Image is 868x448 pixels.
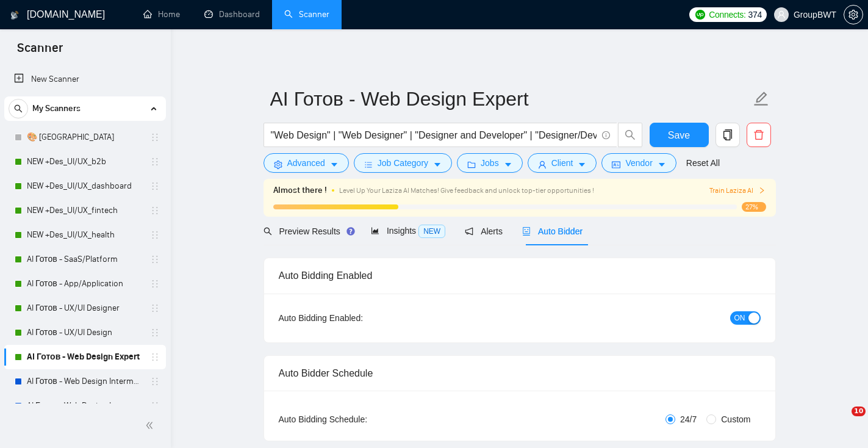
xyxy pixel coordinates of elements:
button: barsJob Categorycaret-down [354,153,452,173]
span: Client [551,156,573,170]
span: caret-down [578,160,586,169]
a: searchScanner [284,9,329,20]
span: Save [668,128,690,143]
div: Auto Bidding Enabled: [279,311,439,325]
button: copy [716,123,740,147]
a: AI Готов - App/Application [27,272,143,296]
span: 24/7 [675,413,701,426]
a: AI Готов - Web Design Intermediate минус Development [27,394,143,418]
span: holder [150,377,160,386]
span: setting [274,160,282,169]
span: holder [150,279,160,289]
span: Scanner [7,39,73,65]
a: AI Готов - Web Design Intermediate минус Developer [27,369,143,394]
span: bars [364,160,373,169]
button: settingAdvancedcaret-down [264,153,349,173]
span: idcard [612,160,620,169]
span: ON [734,311,745,325]
span: robot [522,227,531,236]
span: Insights [371,226,445,236]
span: edit [753,91,769,107]
span: holder [150,352,160,362]
a: AI Готов - UX/UI Design [27,320,143,345]
a: AI Готов - SaaS/Platform [27,247,143,272]
span: My Scanners [32,96,81,121]
span: Almost there ! [273,184,327,197]
div: Auto Bidding Schedule: [279,413,439,426]
a: dashboardDashboard [204,9,260,20]
span: Preview Results [264,226,351,236]
input: Search Freelance Jobs... [271,128,597,143]
span: folder [467,160,476,169]
span: holder [150,230,160,240]
span: holder [150,206,160,215]
span: 374 [748,8,762,21]
span: holder [150,132,160,142]
span: Connects: [709,8,745,21]
span: caret-down [658,160,666,169]
span: 27% [742,202,766,212]
span: 10 [852,406,866,416]
a: 🎨 [GEOGRAPHIC_DATA] [27,125,143,150]
a: NEW +Des_UI/UX_health [27,223,143,247]
div: Tooltip anchor [345,226,356,237]
button: idcardVendorcaret-down [601,153,676,173]
span: double-left [145,419,157,432]
a: AI Готов - UX/UI Designer [27,296,143,320]
a: New Scanner [14,67,156,92]
button: search [9,99,28,118]
span: setting [844,10,863,20]
span: user [777,10,786,19]
span: Level Up Your Laziza AI Matches! Give feedback and unlock top-tier opportunities ! [339,186,594,195]
span: holder [150,157,160,167]
span: holder [150,303,160,313]
button: setting [844,5,863,24]
span: right [758,187,766,194]
a: NEW +Des_UI/UX_fintech [27,198,143,223]
span: caret-down [504,160,512,169]
a: homeHome [143,9,180,20]
img: upwork-logo.png [695,10,705,20]
span: Advanced [287,156,325,170]
div: Auto Bidding Enabled [279,258,761,293]
button: delete [747,123,771,147]
span: holder [150,255,160,264]
img: logo [10,5,19,25]
button: search [618,123,642,147]
div: Auto Bidder Schedule [279,356,761,391]
span: holder [150,328,160,338]
span: search [9,104,27,113]
span: Job Category [378,156,428,170]
button: userClientcaret-down [528,153,597,173]
span: search [619,129,642,140]
span: caret-down [433,160,442,169]
li: New Scanner [4,67,166,92]
span: search [264,227,272,236]
button: Save [650,123,709,147]
span: holder [150,181,160,191]
input: Scanner name... [270,84,751,114]
iframe: Intercom live chat [827,406,856,436]
a: AI Готов - Web Design Expert [27,345,143,369]
span: Jobs [481,156,499,170]
span: holder [150,401,160,411]
span: copy [716,129,739,140]
span: delete [747,129,770,140]
span: Custom [716,413,755,426]
a: setting [844,10,863,20]
span: caret-down [330,160,339,169]
span: NEW [418,225,445,238]
a: Reset All [686,156,720,170]
button: Train Laziza AI [709,185,766,197]
span: area-chart [371,226,379,235]
a: NEW +Des_UI/UX_dashboard [27,174,143,198]
button: folderJobscaret-down [457,153,523,173]
span: Alerts [465,226,503,236]
a: NEW +Des_UI/UX_b2b [27,150,143,174]
span: Vendor [625,156,652,170]
span: info-circle [602,131,610,139]
span: Auto Bidder [522,226,583,236]
span: user [538,160,547,169]
span: notification [465,227,473,236]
